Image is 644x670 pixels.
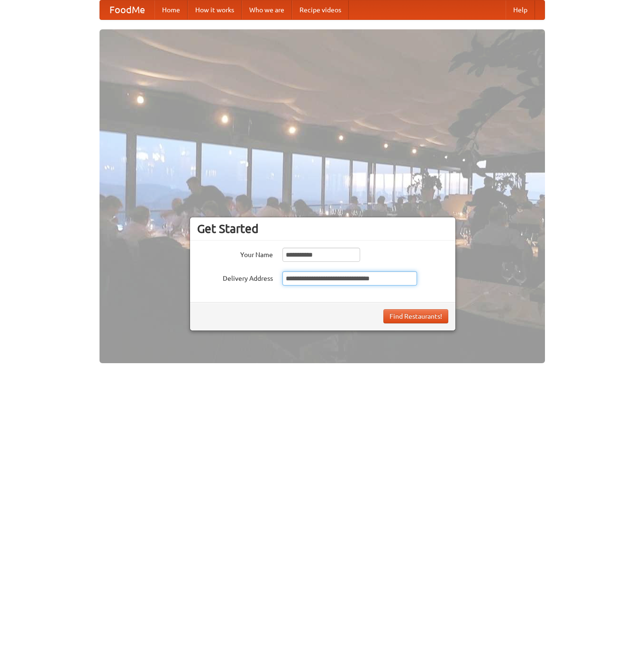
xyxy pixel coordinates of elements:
a: Who we are [242,0,292,19]
label: Your Name [197,248,273,259]
a: Help [506,0,535,19]
a: How it works [188,0,242,19]
h3: Get Started [197,222,448,236]
label: Delivery Address [197,271,273,283]
button: Find Restaurants! [383,309,448,323]
a: Home [154,0,188,19]
a: Recipe videos [292,0,349,19]
a: FoodMe [100,0,154,19]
